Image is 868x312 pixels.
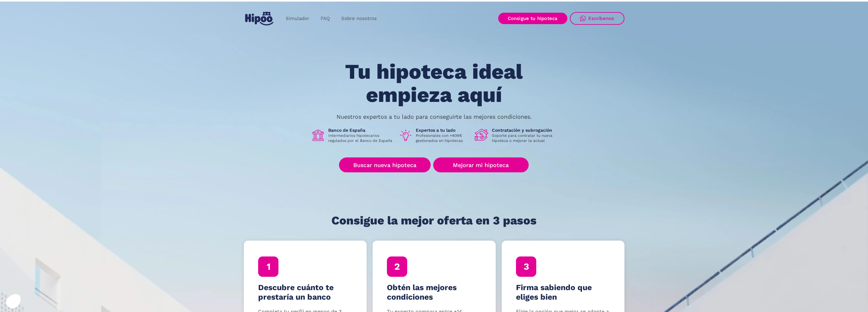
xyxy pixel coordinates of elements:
a: Consigue tu hipoteca [498,13,567,24]
a: Buscar nueva hipoteca [339,158,431,173]
p: Soporte para contratar tu nueva hipoteca o mejorar la actual [492,133,557,143]
a: Escríbenos [570,12,624,25]
a: Simulador [280,12,315,25]
h1: Tu hipoteca ideal empieza aquí [314,60,554,106]
a: home [244,9,275,28]
h1: Expertos a tu lado [416,127,470,133]
h1: Contratación y subrogación [492,127,557,133]
a: Mejorar mi hipoteca [433,158,529,173]
p: Nuestros expertos a tu lado para conseguirte las mejores condiciones. [336,114,532,119]
div: Escríbenos [588,16,614,21]
p: Profesionales con +40M€ gestionados en hipotecas [416,133,470,143]
h1: Banco de España [328,127,394,133]
h4: Obtén las mejores condiciones [387,283,481,302]
a: Sobre nosotros [336,12,382,25]
h4: Descubre cuánto te prestaría un banco [258,283,352,302]
h4: Firma sabiendo que eliges bien [516,283,610,302]
h1: Consigue la mejor oferta en 3 pasos [331,214,537,227]
p: Intermediarios hipotecarios regulados por el Banco de España [328,133,394,143]
a: FAQ [315,12,336,25]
